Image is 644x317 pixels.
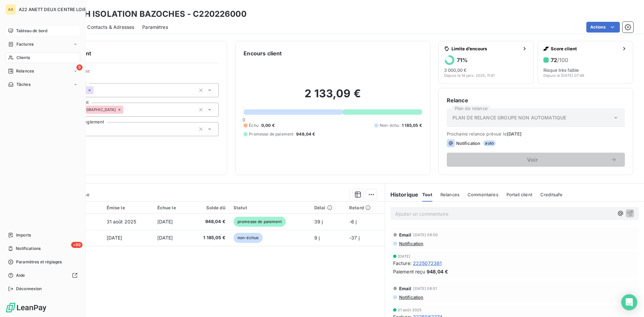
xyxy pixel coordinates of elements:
[456,141,481,146] span: Notification
[16,55,30,61] span: Clients
[543,67,579,73] span: Risque très faible
[447,131,625,137] span: Prochaine relance prévue le
[398,308,422,312] span: 21 août 2025
[399,286,412,291] span: Email
[314,219,323,224] span: 39 j
[398,241,424,246] span: Notification
[540,192,563,197] span: Creditsafe
[142,24,168,31] span: Paramètres
[557,57,568,63] span: /100
[413,260,442,267] span: 2225072381
[393,268,425,275] span: Paiement reçu
[586,22,620,33] button: Actions
[193,234,225,241] span: 1 185,05 €
[16,259,62,265] span: Paramètres et réglages
[468,192,498,197] span: Commentaires
[427,268,448,275] span: 948,04 €
[296,131,315,137] span: 948,04 €
[543,73,584,77] span: Depuis le [DATE] 07:48
[76,64,83,70] span: 9
[349,235,360,241] span: -37 j
[5,302,47,313] img: Logo LeanPay
[438,41,534,84] button: Limite d’encours71%3 000,00 €Depuis le 14 janv. 2025, 11:41
[440,192,460,197] span: Relances
[422,192,432,197] span: Tout
[249,131,293,137] span: Promesse de paiement
[62,108,116,112] span: HIRSCH [GEOGRAPHIC_DATA]
[398,254,411,258] span: [DATE]
[538,41,633,84] button: Score client72/100Risque très faibleDepuis le [DATE] 07:48
[107,205,149,210] div: Émise le
[314,205,341,210] div: Délai
[551,46,619,51] span: Score client
[380,122,399,128] span: Non-échu
[457,57,468,63] h6: 71 %
[507,131,522,137] span: [DATE]
[16,82,31,88] span: Tâches
[399,232,412,237] span: Email
[452,114,567,121] span: PLAN DE RELANCE GROUPE NON AUTOMATIQUE
[249,122,259,128] span: Échu
[16,272,25,278] span: Aide
[107,219,137,224] span: 31 août 2025
[447,153,625,167] button: Voir
[16,246,41,252] span: Notifications
[244,49,282,57] h6: Encours client
[157,219,173,224] span: [DATE]
[16,68,34,74] span: Relances
[444,67,467,73] span: 3 000,00 €
[243,117,245,122] span: 0
[455,157,610,162] span: Voir
[16,232,31,238] span: Imports
[19,7,89,12] span: A22 ANETT DEUX CENTRE LOIRE
[123,107,129,113] input: Ajouter une valeur
[413,233,438,237] span: [DATE] 08:50
[551,57,568,63] h6: 72
[402,122,422,128] span: 1 185,05 €
[413,286,437,290] span: [DATE] 08:51
[349,205,381,210] div: Retard
[385,191,419,199] h6: Historique
[71,242,83,248] span: +99
[261,122,275,128] span: 0,00 €
[5,270,80,281] a: Aide
[398,295,424,300] span: Notification
[233,217,286,227] span: promesse de paiement
[506,192,532,197] span: Portail client
[16,286,42,292] span: Déconnexion
[483,140,496,146] span: auto
[16,41,34,47] span: Factures
[59,8,247,20] h3: HIRSCH ISOLATION BAZOCHES - C220226000
[87,24,134,31] span: Contacts & Adresses
[193,205,225,210] div: Solde dû
[157,205,185,210] div: Échue le
[5,4,16,15] div: AA
[107,235,122,241] span: [DATE]
[621,294,637,310] div: Open Intercom Messenger
[349,219,357,224] span: -6 j
[16,28,47,34] span: Tableau de bord
[157,235,173,241] span: [DATE]
[451,46,520,51] span: Limite d’encours
[54,68,219,78] span: Propriétés Client
[94,87,99,93] input: Ajouter une valeur
[233,233,263,243] span: non-échue
[393,260,412,267] span: Facture :
[233,205,306,210] div: Statut
[314,235,320,241] span: 9 j
[41,49,219,57] h6: Informations client
[244,87,422,107] h2: 2 133,09 €
[447,96,625,104] h6: Relance
[193,218,225,225] span: 948,04 €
